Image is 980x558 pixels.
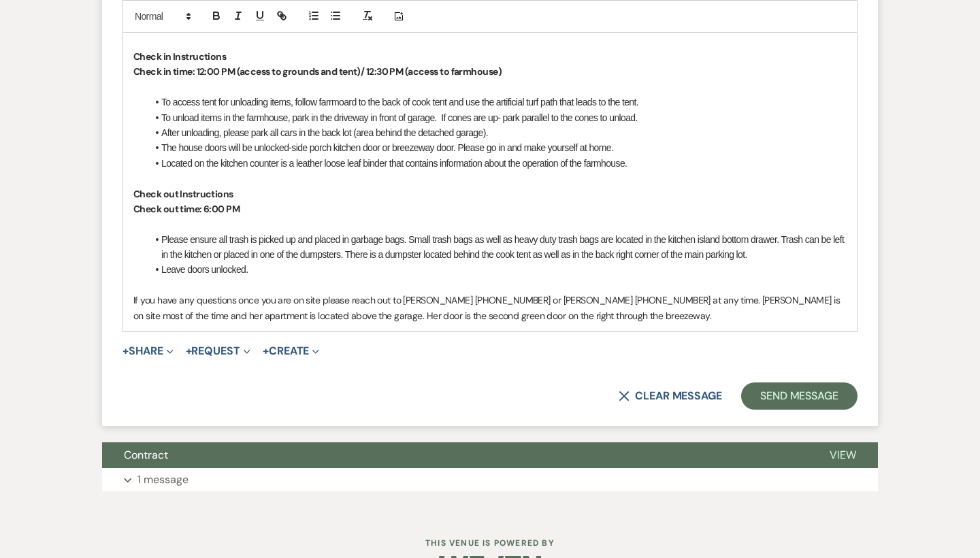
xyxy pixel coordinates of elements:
span: View [830,448,856,462]
li: After unloading, please park all cars in the back lot (area behind the detached garage). [147,125,847,140]
p: If you have any questions once you are on site please reach out to [PERSON_NAME] [PHONE_NUMBER] o... [133,293,847,323]
button: Share [122,346,174,357]
button: Contract [102,442,808,468]
p: 1 message [137,471,189,489]
strong: Check out Instructions [133,188,233,200]
button: View [808,442,878,468]
span: + [122,346,129,357]
button: Create [263,346,319,357]
span: + [186,346,192,357]
li: The house doors will be unlocked-side porch kitchen door or breezeway door. Please go in and make... [147,140,847,155]
span: + [263,346,269,357]
strong: Check in Instructions [133,50,226,63]
li: To unload items in the farmhouse, park in the driveway in front of garage. If cones are up- park ... [147,110,847,125]
li: Located on the kitchen counter is a leather loose leaf binder that contains information about the... [147,156,847,171]
strong: Check out time: 6:00 PM [133,203,240,215]
button: Request [186,346,250,357]
span: Contract [124,448,168,462]
li: Leave doors unlocked. [147,262,847,277]
strong: Check in time: 12:00 PM (access to grounds and tent)/ 12:30 PM (access to farmhouse) [133,65,502,78]
li: To access tent for unloading items, follow farrmoard to the back of cook tent and use the artific... [147,95,847,110]
li: Please ensure all trash is picked up and placed in garbage bags. Small trash bags as well as heav... [147,232,847,263]
button: 1 message [102,468,878,491]
button: Clear message [619,391,722,401]
button: Send Message [741,382,857,410]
